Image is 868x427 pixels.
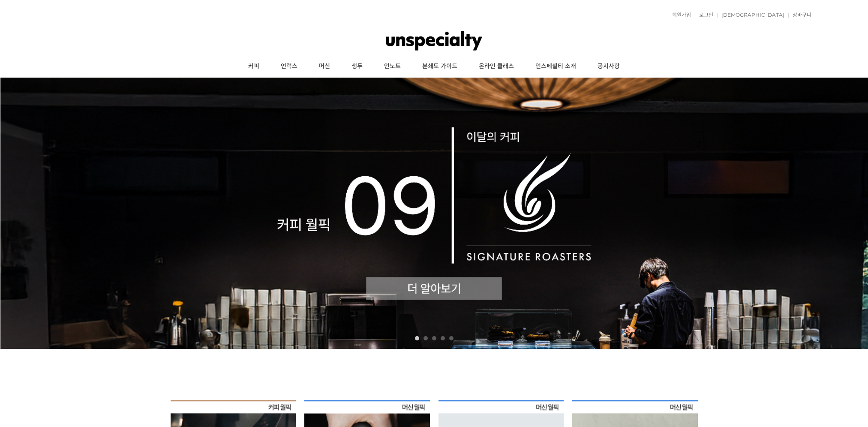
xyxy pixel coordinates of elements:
a: 언스페셜티 소개 [525,56,587,77]
a: 로그인 [695,12,713,18]
a: 장바구니 [788,12,811,18]
a: 언노트 [373,56,411,77]
a: 온라인 클래스 [468,56,525,77]
a: 5 [449,336,454,340]
a: 3 [432,336,436,340]
a: 생두 [341,56,373,77]
a: 언럭스 [270,56,308,77]
img: 언스페셜티 몰 [386,28,482,54]
a: [DEMOGRAPHIC_DATA] [717,12,784,18]
a: 2 [423,336,428,340]
a: 분쇄도 가이드 [411,56,468,77]
a: 1 [415,336,419,340]
a: 4 [441,336,445,340]
a: 회원가입 [668,12,691,18]
a: 커피 [237,56,270,77]
a: 머신 [308,56,341,77]
a: 공지사항 [587,56,631,77]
